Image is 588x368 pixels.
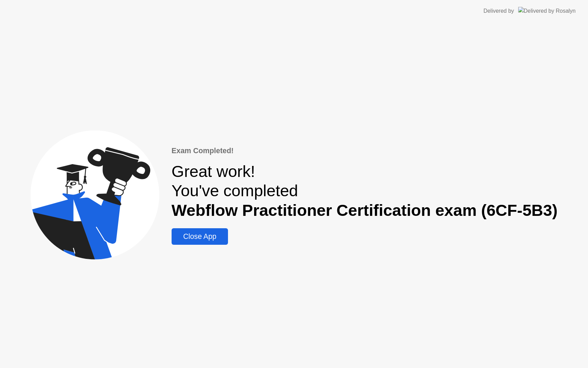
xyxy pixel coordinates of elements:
[172,201,558,219] b: Webflow Practitioner Certification exam (6CF-5B3)
[172,228,228,245] button: Close App
[174,232,226,241] div: Close App
[518,7,576,15] img: Delivered by Rosalyn
[483,7,514,15] div: Delivered by
[172,162,558,220] div: Great work! You've completed
[172,145,558,156] div: Exam Completed!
